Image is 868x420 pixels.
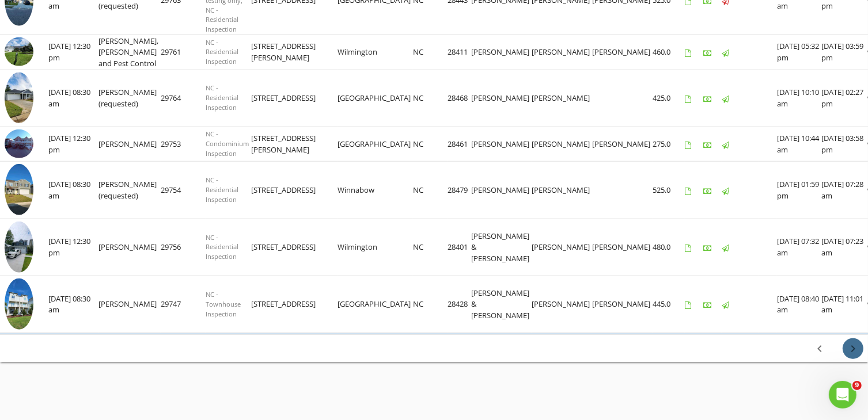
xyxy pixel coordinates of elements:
img: 9117114%2Fcover_photos%2Ftqdeo3F3C0UmptKNV4IQ%2Fsmall.jpg [5,164,33,215]
td: [PERSON_NAME] [592,127,653,162]
td: [PERSON_NAME] [532,219,592,276]
td: Winnabow [338,162,413,219]
img: 9132608%2Fcover_photos%2FBqZN4CDzAhSlLmPYEp8w%2Fsmall.jpg [5,37,33,66]
td: NC [413,127,448,162]
td: Wilmington [338,219,413,276]
td: Wilmington [338,35,413,70]
td: [PERSON_NAME], [PERSON_NAME] and Pest Control [98,35,161,70]
td: [PERSON_NAME] [471,162,532,219]
img: 9126127%2Fcover_photos%2F9Q4v1Ccv2BsdKaDognPn%2Fsmall.jpg [5,222,33,273]
td: [PERSON_NAME] [471,127,532,162]
span: NC - Residential Inspection [206,233,238,261]
td: [PERSON_NAME] & [PERSON_NAME] [471,219,532,276]
td: 480.0 [653,219,685,276]
td: 29756 [161,219,206,276]
td: 525.0 [653,162,685,219]
td: [DATE] 11:01 am [821,276,867,333]
td: 29761 [161,35,206,70]
td: [PERSON_NAME] [471,70,532,127]
iframe: Intercom live chat [829,381,856,408]
td: [DATE] 08:30 am [48,276,98,333]
td: 28479 [448,162,471,219]
span: NC - Residential Inspection [206,83,238,112]
td: [DATE] 12:30 pm [48,35,98,70]
td: [STREET_ADDRESS] [251,219,338,276]
td: 29747 [161,276,206,333]
td: [DATE] 02:27 pm [821,70,867,127]
td: 28411 [448,35,471,70]
button: Next page [843,338,863,359]
td: NC [413,276,448,333]
td: 29753 [161,127,206,162]
td: [STREET_ADDRESS] [251,276,338,333]
td: [DATE] 03:59 pm [821,35,867,70]
td: NC [413,35,448,70]
td: [PERSON_NAME] [592,35,653,70]
td: [GEOGRAPHIC_DATA] [338,70,413,127]
td: [PERSON_NAME] [98,127,161,162]
td: 275.0 [653,127,685,162]
td: [PERSON_NAME] [592,219,653,276]
td: [PERSON_NAME] [532,35,592,70]
td: NC [413,70,448,127]
td: [PERSON_NAME] [592,276,653,333]
td: [PERSON_NAME] [471,35,532,70]
td: [DATE] 08:40 am [777,276,821,333]
td: [STREET_ADDRESS] [251,70,338,127]
td: NC [413,162,448,219]
span: 9 [852,381,862,390]
td: [PERSON_NAME] [532,127,592,162]
td: [DATE] 12:30 pm [48,127,98,162]
td: [STREET_ADDRESS][PERSON_NAME] [251,127,338,162]
td: [DATE] 07:32 am [777,219,821,276]
img: 9136744%2Fcover_photos%2FRQhoPMeHPZp3ETirRYht%2Fsmall.jpg [5,72,33,124]
td: [DATE] 07:28 am [821,162,867,219]
span: NC - Residential Inspection [206,175,238,204]
span: NC - Condominium Inspection [206,129,249,158]
td: 445.0 [653,276,685,333]
td: 28461 [448,127,471,162]
td: [PERSON_NAME] [532,276,592,333]
td: [DATE] 10:44 am [777,127,821,162]
td: [PERSON_NAME] (requested) [98,70,161,127]
td: 28428 [448,276,471,333]
td: [DATE] 08:30 am [48,162,98,219]
span: NC - Townhouse Inspection [206,290,241,318]
td: 28401 [448,219,471,276]
td: NC [413,219,448,276]
td: 29754 [161,162,206,219]
td: [PERSON_NAME] (requested) [98,162,161,219]
td: [DATE] 03:58 pm [821,127,867,162]
img: streetview [5,129,33,158]
td: [DATE] 07:23 am [821,219,867,276]
td: [GEOGRAPHIC_DATA] [338,127,413,162]
td: [DATE] 05:32 pm [777,35,821,70]
td: [DATE] 10:10 am [777,70,821,127]
td: [PERSON_NAME] [532,70,592,127]
td: 460.0 [653,35,685,70]
td: [PERSON_NAME] [98,219,161,276]
i: chevron_right [846,342,860,356]
span: NC - Residential Inspection [206,38,238,66]
td: 425.0 [653,70,685,127]
button: Previous page [809,338,830,359]
img: 9107989%2Fcover_photos%2FkHvAE3bYoTkwLN3KbYxE%2Fsmall.jpg [5,278,33,330]
i: chevron_left [813,342,827,356]
td: [DATE] 08:30 am [48,70,98,127]
td: 29764 [161,70,206,127]
td: [PERSON_NAME] & [PERSON_NAME] [471,276,532,333]
td: [PERSON_NAME] [532,162,592,219]
td: [STREET_ADDRESS] [251,162,338,219]
td: [DATE] 01:59 pm [777,162,821,219]
td: [PERSON_NAME] [98,276,161,333]
td: 28468 [448,70,471,127]
td: [STREET_ADDRESS][PERSON_NAME] [251,35,338,70]
td: [DATE] 12:30 pm [48,219,98,276]
td: [GEOGRAPHIC_DATA] [338,276,413,333]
